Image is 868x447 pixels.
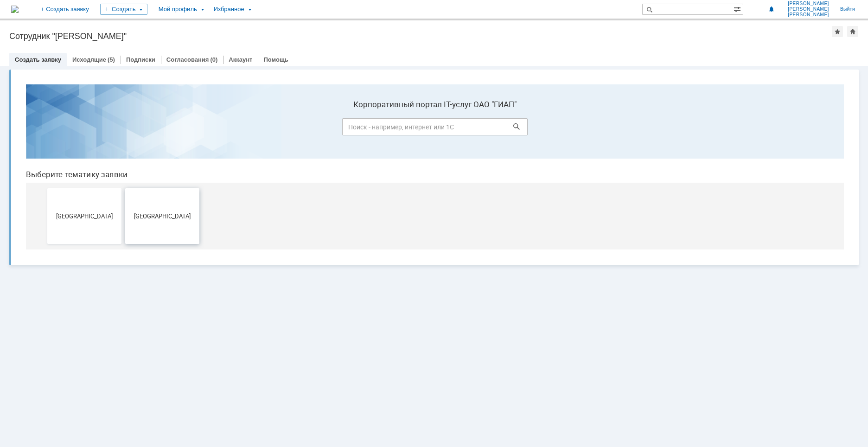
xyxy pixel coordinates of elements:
span: [PERSON_NAME] [788,12,829,18]
div: Создать [100,4,147,15]
a: Подписки [126,56,155,63]
div: Добавить в избранное [832,26,843,37]
span: [PERSON_NAME] [788,6,829,12]
span: [GEOGRAPHIC_DATA] [109,135,178,142]
a: Помощь [263,56,288,63]
a: Создать заявку [15,56,61,63]
header: Выберите тематику заявки [7,93,825,102]
a: Перейти на домашнюю страницу [11,6,19,13]
img: logo [11,6,19,13]
label: Корпоративный портал IT-услуг ОАО "ГИАП" [324,23,509,32]
input: Поиск - например, интернет или 1С [324,41,509,58]
div: (5) [108,56,115,63]
div: Сотрудник "[PERSON_NAME]" [9,32,832,41]
span: Расширенный поиск [734,4,743,13]
button: [GEOGRAPHIC_DATA] [29,111,103,167]
a: Аккаунт [229,56,252,63]
button: [GEOGRAPHIC_DATA] [107,111,181,167]
span: [GEOGRAPHIC_DATA] [32,135,100,142]
div: Сделать домашней страницей [847,26,858,37]
a: Согласования [166,56,209,63]
div: (0) [210,56,217,63]
span: [PERSON_NAME] [788,1,829,6]
a: Исходящие [72,56,106,63]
